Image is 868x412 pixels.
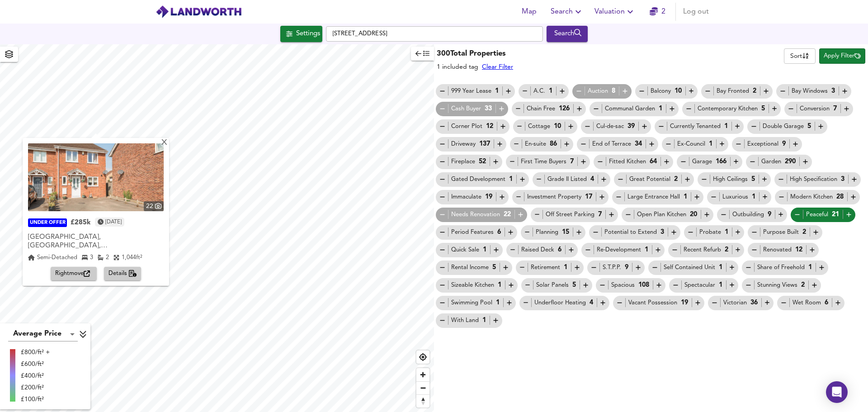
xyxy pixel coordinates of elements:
[156,5,242,19] img: logo
[82,253,93,262] div: 3
[824,51,861,62] span: Apply Filter
[547,26,588,42] button: Search
[514,3,543,21] button: Map
[51,267,100,281] a: Rightmove
[280,26,322,42] button: Settings
[594,5,636,18] span: Valuation
[482,64,513,70] a: Clear Filter
[518,5,540,18] span: Map
[819,48,865,64] button: Apply Filter
[280,26,322,42] div: Click to configure Search Settings
[437,62,513,71] div: 1 included tag
[416,350,429,364] button: Find my location
[21,371,50,380] div: £400/ft²
[28,143,164,211] a: property thumbnail 22
[28,233,164,251] div: [GEOGRAPHIC_DATA], [GEOGRAPHIC_DATA], [GEOGRAPHIC_DATA], [GEOGRAPHIC_DATA]
[21,348,50,357] div: £800/ft² +
[547,3,587,21] button: Search
[679,3,712,21] button: Log out
[71,218,90,227] div: £285k
[416,381,429,394] button: Zoom out
[416,368,429,381] button: Zoom in
[591,3,639,21] button: Valuation
[105,218,122,227] time: Friday, August 15, 2025 at 6:47:04 PM
[28,253,77,262] div: Semi-Detached
[160,139,168,147] div: X
[437,49,513,59] h3: 300 Total Properties
[28,143,164,211] img: property thumbnail
[21,383,50,392] div: £200/ft²
[826,381,848,403] div: Open Intercom Messenger
[21,360,50,369] div: £600/ft²
[650,5,665,18] a: 2
[122,255,136,260] span: 1,044
[98,253,109,262] div: 2
[643,3,672,21] button: 2
[104,267,142,281] button: Details
[108,269,137,279] span: Details
[683,5,709,18] span: Log out
[51,267,97,281] button: Rightmove
[296,28,320,40] div: Settings
[326,26,543,42] input: Enter a location...
[144,201,164,211] div: 22
[136,255,142,260] span: ft²
[8,327,78,341] div: Average Price
[28,219,67,227] div: UNDER OFFER
[416,395,429,407] span: Reset bearing to north
[549,28,585,40] div: Search
[55,269,92,279] span: Rightmove
[784,48,816,64] div: Sort
[21,395,50,404] div: £100/ft²
[416,394,429,407] button: Reset bearing to north
[551,5,584,18] span: Search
